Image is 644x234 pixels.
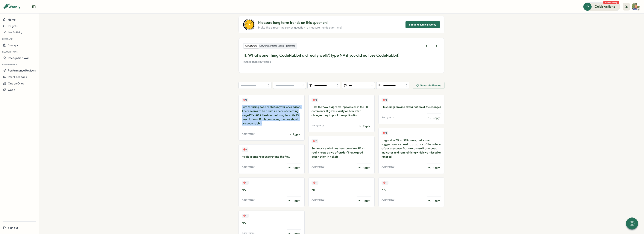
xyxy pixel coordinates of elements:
[258,26,342,30] p: Make this a recurring survey question to measure trends over time!
[413,82,444,89] button: Generate themes
[312,181,318,185] div: Upvotes
[8,69,36,72] span: Performance Reviews
[357,123,371,129] button: Reply
[632,3,640,10] img: Varghese
[405,21,440,28] button: Set up recurring survey
[8,31,22,34] span: My Activity
[357,198,371,204] button: Reply
[293,199,300,203] span: Reply
[312,188,371,192] div: na
[287,165,301,171] button: Reply
[258,44,285,48] label: Answers per User Group
[8,43,18,47] span: Surveys
[312,198,324,202] p: Anonymous
[243,60,440,64] p: 10 responses out of 136
[595,4,615,9] span: Quick Actions
[583,2,620,11] button: Quick Actions
[382,188,441,192] div: NA
[382,116,394,119] p: Anonymous
[382,198,394,202] p: Anonymous
[242,198,254,202] p: Anonymous
[242,155,301,159] div: Its diagrams help understand the flow
[382,105,441,109] div: Flow diagram and explaination of the changes
[8,18,16,21] span: Home
[427,165,441,171] button: Reply
[420,84,441,87] span: Generate themes
[382,138,441,159] div: Its good in 70 to 80% cases , but some suggestions we need to drop bcs of the nature of our use-c...
[287,132,301,137] button: Reply
[312,105,371,117] div: I like the flow diagrams it produces in the PR comments. It gives clarity on how infra changes ma...
[8,24,18,28] span: Insights
[312,124,324,127] p: Anonymous
[242,132,254,135] p: Anonymous
[243,52,440,58] p: 11. What’s one thing CodeRabbit did really well?(Type NA if you did not use CodeRabbit)
[242,181,249,185] div: Upvotes
[427,198,441,204] button: Reply
[427,115,441,121] button: Reply
[32,5,36,9] button: Expand sidebar
[382,181,388,185] div: Upvotes
[382,131,388,135] div: Upvotes
[287,198,301,204] button: Reply
[312,98,318,102] div: Upvotes
[293,132,300,137] span: Reply
[363,199,370,203] span: Reply
[285,44,297,48] label: Heatmap
[242,188,301,192] div: NA
[433,166,440,170] span: Reply
[382,98,388,102] div: Upvotes
[258,20,342,26] p: Measure long term trends on this question!
[363,124,370,128] span: Reply
[8,88,15,92] span: Goals
[242,221,301,225] div: NA
[242,105,301,126] div: I am for using code rabbit only for one reason. There seems to be a culture here of creating larg...
[312,146,371,159] div: Summarise what has been done in a PR - it really helps as we often don't have good description in...
[363,166,370,170] span: Reply
[242,98,248,102] div: Upvotes
[382,165,394,169] p: Anonymous
[433,116,440,120] span: Reply
[312,165,324,169] p: Anonymous
[293,166,300,170] span: Reply
[8,226,18,229] span: Sign out
[312,139,318,143] div: Upvotes
[242,147,248,151] div: Upvotes
[8,75,27,79] span: Peer Feedback
[433,199,440,203] span: Reply
[242,214,249,218] div: Upvotes
[409,21,436,28] span: Set up recurring survey
[357,165,371,171] button: Reply
[8,82,24,85] span: One on Ones
[8,56,29,60] span: Recognition Wall
[242,165,254,169] p: Anonymous
[603,1,619,4] span: 2 tasks waiting
[244,44,258,48] label: All Answers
